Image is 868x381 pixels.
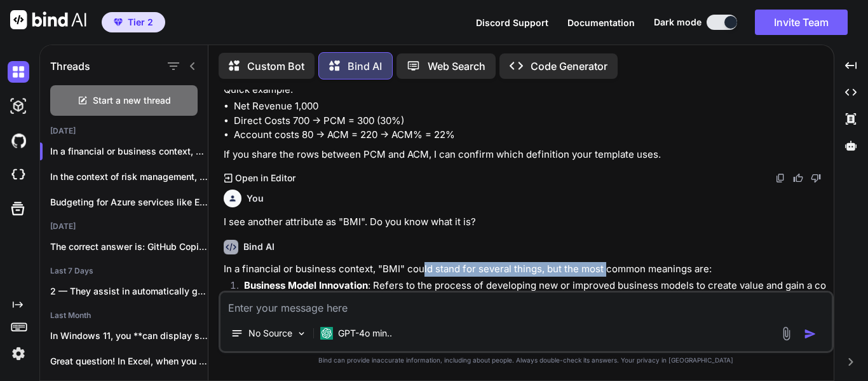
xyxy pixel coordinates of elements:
[654,16,702,29] span: Dark mode
[531,59,607,74] p: Code Generator
[50,355,208,368] p: Great question! In Excel, when you have...
[811,173,821,183] img: dislike
[804,328,817,340] img: icon
[244,279,831,307] p: : Refers to the process of developing new or improved business models to create value and gain a ...
[247,59,304,74] p: Custom Bot
[247,192,264,205] h6: You
[10,10,86,29] img: Bind AI
[50,170,208,183] p: In the context of risk management, particularly...
[428,59,485,74] p: Web Search
[114,18,123,26] img: premium
[234,128,831,142] li: Account costs 80 → ACM = 220 → ACM% = 22%
[8,95,29,117] img: darkAi-studio
[234,99,831,114] li: Net Revenue 1,000
[779,326,794,341] img: attachment
[243,240,275,253] h6: Bind AI
[224,148,831,162] p: If you share the rows between PCM and ACM, I can confirm which definition your template uses.
[50,285,208,298] p: 2 — They assist in automatically generating...
[8,130,29,151] img: githubDark
[219,356,834,365] p: Bind can provide inaccurate information, including about people. Always double-check its answers....
[8,164,29,186] img: cloudideIcon
[40,266,208,276] h2: Last 7 Days
[567,16,635,29] button: Documentation
[248,327,292,340] p: No Source
[234,114,831,128] li: Direct Costs 700 → PCM = 300 (30%)
[50,329,208,342] p: In Windows 11, you **can display seconds...
[235,172,295,184] p: Open in Editor
[93,94,171,107] span: Start a new thread
[40,310,208,321] h2: Last Month
[40,126,208,136] h2: [DATE]
[224,83,831,97] p: Quick example:
[244,279,368,291] strong: Business Model Innovation
[50,196,208,209] p: Budgeting for Azure services like Event Grid...
[348,59,382,74] p: Bind AI
[320,327,333,340] img: GPT-4o mini
[102,12,165,32] button: premiumTier 2
[793,173,803,183] img: like
[50,145,208,158] p: In a financial or business context, "BMI...
[476,16,548,29] button: Discord Support
[224,215,831,230] p: I see another attribute as "BMI". Do you know what it is?
[224,262,831,277] p: In a financial or business context, "BMI" could stand for several things, but the most common mea...
[567,17,635,28] span: Documentation
[755,10,848,35] button: Invite Team
[50,59,90,74] h1: Threads
[50,240,208,253] p: The correct answer is: GitHub Copilot Enterprise...
[8,61,29,83] img: darkChat
[128,16,153,29] span: Tier 2
[775,173,785,183] img: copy
[40,221,208,232] h2: [DATE]
[296,328,307,339] img: Pick Models
[338,327,392,340] p: GPT-4o min..
[8,343,29,364] img: settings
[476,17,548,28] span: Discord Support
